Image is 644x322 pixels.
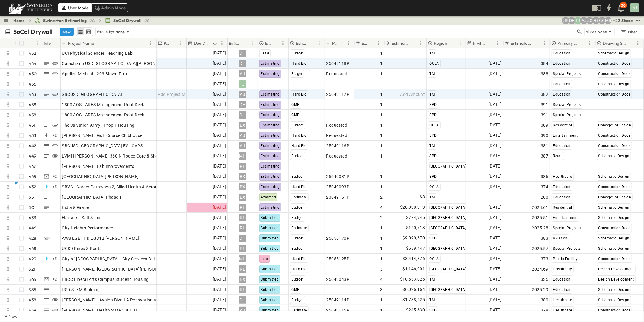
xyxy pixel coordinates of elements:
[598,205,630,210] span: Schematic Design
[213,101,226,108] span: [DATE]
[213,91,226,98] span: [DATE]
[380,225,383,231] span: 1
[239,50,246,57] div: DH
[326,153,348,159] span: Requested
[239,111,246,119] div: DH
[239,152,246,160] div: MH
[430,226,466,230] span: [GEOGRAPHIC_DATA]
[586,17,594,24] div: Jorge Garcia (jorgarcia@swinerton.com)
[598,216,630,220] span: Schematic Design
[326,71,348,77] span: Requested
[489,224,501,231] span: [DATE]
[213,214,226,221] span: [DATE]
[212,40,218,47] button: Sort
[630,3,640,13] button: FJ
[292,102,300,107] span: GMP
[239,183,246,190] div: BX
[261,102,280,107] span: Estimating
[380,204,383,210] span: 4
[213,50,226,57] span: [DATE]
[261,226,279,230] span: Submitted
[51,132,59,139] div: + 2
[430,113,437,117] span: SPD
[574,17,582,24] div: Francisco J. Sanchez (frsanchez@swinerton.com)
[541,184,548,190] span: 374
[292,133,307,138] span: Hard Bid
[494,40,501,47] button: Menu
[43,18,87,24] span: Swinerton Estimating
[13,18,25,24] a: Home
[292,51,304,55] span: Budget
[534,40,541,47] button: Sort
[292,92,307,96] span: Hard Bid
[213,80,226,87] span: [DATE]
[338,40,345,47] button: Sort
[568,17,575,24] div: Daryll Hayward (daryll.hayward@swinerton.com)
[489,132,501,139] span: [DATE]
[218,40,226,47] button: Menu
[239,204,246,211] div: RL
[598,29,607,35] p: None
[213,204,226,211] span: [DATE]
[541,102,548,108] span: 391
[604,17,612,24] div: Meghana Raj (meghana.raj@swinerton.com)
[62,132,143,138] span: [PERSON_NAME] Golf Course Clubhouse
[76,27,93,36] div: table view
[630,3,639,12] div: FJ
[430,185,439,189] span: OCLA
[29,102,37,108] p: 458
[489,204,501,211] span: [DATE]
[326,174,350,180] span: 25049081P
[261,154,280,158] span: Estimating
[177,40,184,47] button: Menu
[265,40,271,46] p: Estimate Status
[115,29,125,35] p: None
[489,214,501,221] span: [DATE]
[553,216,578,220] span: Entertainment
[541,122,548,128] span: 389
[430,174,437,179] span: SPD
[592,17,600,24] div: Haaris Tahmas (haaris.tahmas@swinerton.com)
[489,122,501,128] span: [DATE]
[62,71,127,77] span: Applied Medical L203 Blown Film
[634,17,642,24] button: test
[296,40,308,46] p: Estimate Type
[417,40,425,47] button: Menu
[113,18,142,24] span: SoCal Drywall
[62,184,183,190] span: SBVC - Career Pathways 2, Allied Health & Aeronautics Bldg's
[613,18,619,24] p: + 22
[326,60,350,67] span: 25049118P
[511,40,533,46] p: Estimate Number
[147,40,154,47] button: Menu
[292,113,300,117] span: GMP
[242,40,248,47] button: Sort
[29,112,37,118] p: 458
[213,163,226,170] span: [DATE]
[598,144,631,148] span: Construction Docs
[430,92,435,96] span: TM
[213,152,226,159] span: [DATE]
[586,40,593,47] button: Menu
[489,70,501,77] span: [DATE]
[345,40,352,47] button: Menu
[239,132,246,139] div: AJ
[603,40,626,46] p: Drawing Status
[380,50,383,56] span: 1
[35,18,95,24] a: Swinerton Estimating
[213,224,226,231] span: [DATE]
[213,142,226,149] span: [DATE]
[430,205,466,210] span: [GEOGRAPHIC_DATA]
[62,215,101,221] span: Harrahs - Salt & Fin
[598,72,631,76] span: Construction Docs
[105,18,150,24] a: SoCal Drywall
[553,82,571,86] span: Education
[598,195,631,199] span: Conceptual Design
[171,40,177,47] button: Sort
[239,163,246,170] div: RL
[62,112,144,118] span: 1800 AOS - ARES Management Roof Deck
[213,183,226,190] span: [DATE]
[579,40,586,47] button: Sort
[29,204,34,210] p: 30
[261,133,280,138] span: Estimating
[261,216,279,220] span: Submitted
